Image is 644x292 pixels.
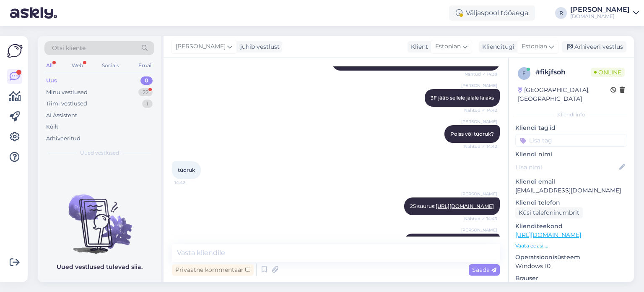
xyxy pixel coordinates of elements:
[46,100,87,108] div: Tiimi vestlused
[464,143,497,150] span: Nähtud ✓ 14:42
[70,60,85,71] div: Web
[46,134,80,143] div: Arhiveeritud
[515,242,627,250] p: Vaata edasi ...
[137,60,154,71] div: Email
[431,95,494,101] span: 3F jääb sellele jalale laiaks
[57,263,143,271] p: Uued vestlused tulevad siia.
[52,44,86,53] span: Otsi kliente
[570,6,630,13] div: [PERSON_NAME]
[516,163,618,172] input: Lisa nimi
[172,264,254,276] div: Privaatne kommentaar
[80,149,119,157] span: Uued vestlused
[142,100,153,108] div: 1
[591,68,625,77] span: Online
[522,42,547,51] span: Estonian
[450,131,494,137] span: Poiss või tüdruk?
[515,124,627,132] p: Kliendi tag'id
[515,274,627,283] p: Brauser
[479,42,514,51] div: Klienditugi
[464,107,497,113] span: Nähtud ✓ 14:42
[515,222,627,231] p: Klienditeekond
[174,179,206,186] span: 14:42
[140,76,153,85] div: 0
[408,42,428,51] div: Klient
[515,262,627,271] p: Windows 10
[435,42,461,51] span: Estonian
[515,207,583,218] div: Küsi telefoninumbrit
[515,111,627,118] div: Kliendi info
[515,177,627,186] p: Kliendi email
[570,6,639,20] a: [PERSON_NAME][DOMAIN_NAME]
[461,191,497,197] span: [PERSON_NAME]
[44,60,54,71] div: All
[46,123,58,131] div: Kõik
[410,203,494,209] span: 25 suurus:
[461,118,497,125] span: [PERSON_NAME]
[46,76,57,85] div: Uus
[237,42,280,51] div: juhib vestlust
[38,179,161,255] img: No chats
[138,88,153,97] div: 22
[464,216,497,222] span: Nähtud ✓ 14:43
[100,60,121,71] div: Socials
[515,134,627,147] input: Lisa tag
[515,253,627,262] p: Operatsioonisüsteem
[472,266,496,274] span: Saada
[7,43,23,59] img: Askly Logo
[518,86,610,103] div: [GEOGRAPHIC_DATA], [GEOGRAPHIC_DATA]
[461,227,497,233] span: [PERSON_NAME]
[46,111,77,120] div: AI Assistent
[449,5,535,21] div: Väljaspool tööaega
[515,198,627,207] p: Kliendi telefon
[515,150,627,159] p: Kliendi nimi
[515,186,627,195] p: [EMAIL_ADDRESS][DOMAIN_NAME]
[515,231,581,239] a: [URL][DOMAIN_NAME]
[535,67,591,77] div: # fikjfsoh
[465,71,497,77] span: Nähtud ✓ 14:39
[562,41,626,53] div: Arhiveeri vestlus
[555,7,567,19] div: R
[570,13,630,20] div: [DOMAIN_NAME]
[436,203,494,209] a: [URL][DOMAIN_NAME]
[461,82,497,89] span: [PERSON_NAME]
[176,42,226,51] span: [PERSON_NAME]
[46,88,88,97] div: Minu vestlused
[522,70,526,76] span: f
[178,167,195,173] span: tüdruk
